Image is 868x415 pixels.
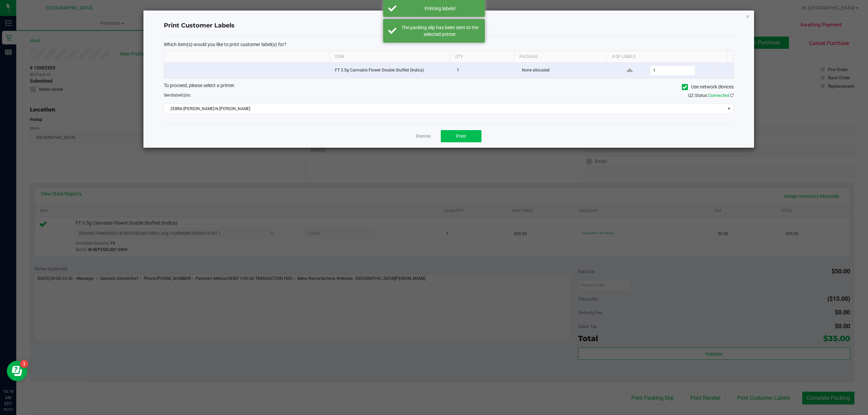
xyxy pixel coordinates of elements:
[453,63,518,78] td: 1
[331,63,453,78] td: FT 3.5g Cannabis Flower Double Stuffed (Indica)
[688,93,734,98] span: QZ Status:
[329,51,450,63] th: Item
[514,51,607,63] th: Package
[416,133,431,139] a: Dismiss
[164,93,191,98] span: Send to:
[518,63,611,78] td: None allocated
[20,360,28,368] iframe: Resource center unread badge
[682,83,734,90] label: Use network devices
[606,51,727,63] th: # of labels
[159,82,739,92] div: To proceed, please select a printer.
[441,130,481,142] button: Print
[450,51,514,63] th: Qty
[456,133,466,139] span: Print
[164,41,734,47] p: Which item(s) would you like to print customer label(s) for?
[164,21,734,30] h4: Print Customer Labels
[400,5,480,12] div: Printing labels!
[7,361,27,381] iframe: Resource center
[173,93,186,98] span: label(s)
[164,104,725,113] span: ZEBRA-[PERSON_NAME]-N-[PERSON_NAME]
[708,93,729,98] span: Connected
[400,24,480,38] div: The packing slip has been sent to the selected printer.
